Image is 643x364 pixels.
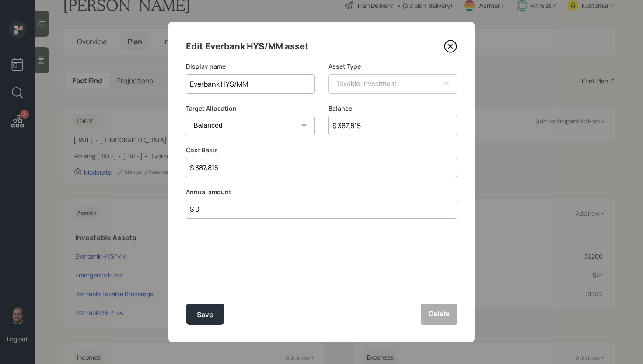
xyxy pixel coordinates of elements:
label: Balance [328,104,457,113]
button: Delete [421,304,457,325]
label: Asset Type [328,62,457,71]
label: Display name [186,62,315,71]
button: Save [186,304,224,325]
label: Target Allocation [186,104,315,113]
div: Save [197,309,213,321]
label: Cost Basis [186,146,457,154]
label: Annual amount [186,188,457,196]
h4: Edit Everbank HYS/MM asset [186,39,309,53]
